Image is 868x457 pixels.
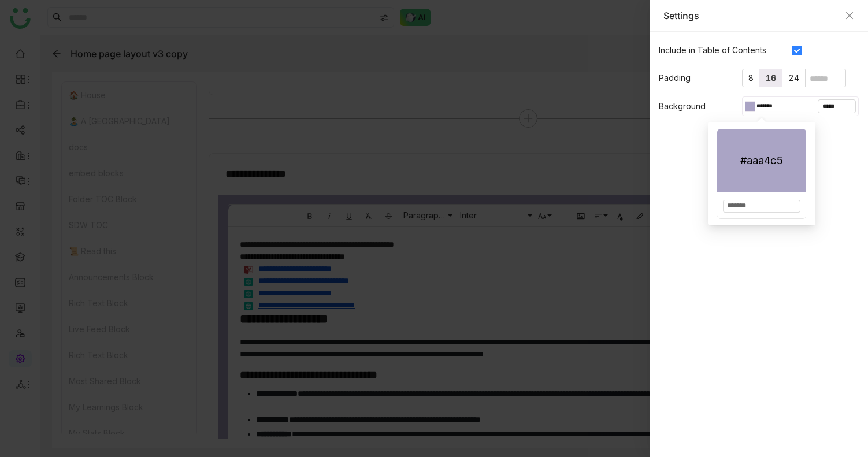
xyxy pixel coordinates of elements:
span: 24 [788,73,799,83]
label: Background [659,96,711,116]
label: Include in Table of Contents [659,41,772,60]
div: #aaa4c5 [740,153,783,169]
label: Padding [659,69,696,87]
span: 8 [748,73,754,83]
span: 16 [766,73,776,83]
button: Close [845,11,854,20]
div: Settings [663,9,839,22]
